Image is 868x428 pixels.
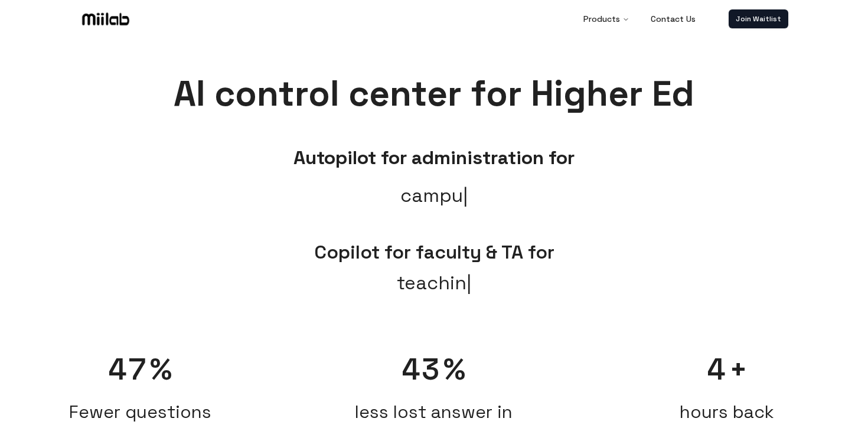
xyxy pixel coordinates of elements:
span: Copilot for faculty & TA for [314,240,554,264]
nav: Main [574,7,705,31]
span: % [443,351,465,388]
span: % [150,351,172,388]
a: Contact Us [641,7,705,31]
span: AI control center for Higher Ed [174,71,694,116]
span: teachin [397,269,471,297]
span: 43 [402,351,441,388]
b: Autopilot for administration for [293,146,575,169]
button: Products [574,7,639,31]
span: campu [400,181,468,210]
span: 47 [108,351,148,388]
span: 4 [707,351,727,388]
span: + [729,351,748,388]
img: Logo [80,10,132,28]
a: Join Waitlist [729,9,788,28]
